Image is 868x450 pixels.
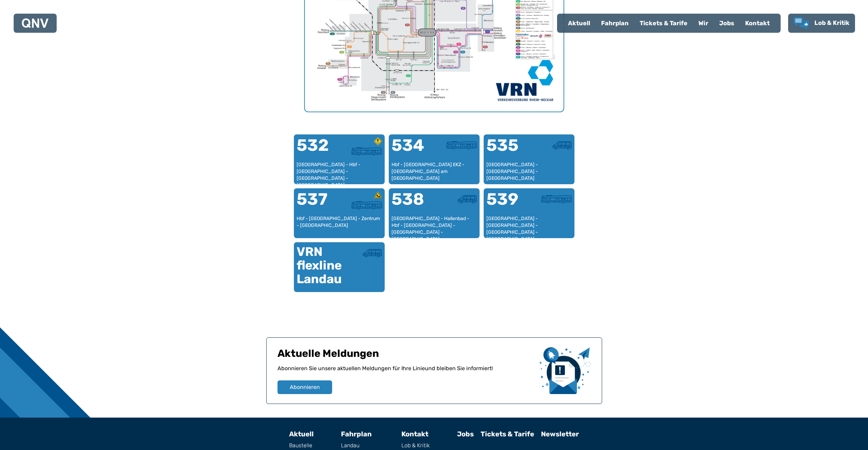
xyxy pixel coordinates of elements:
img: Kleinbus [363,249,382,257]
a: Wir [693,14,714,32]
p: Abonnieren Sie unsere aktuellen Meldungen für Ihre Linie und bleiben Sie informiert! [278,364,534,380]
button: Abonnieren [278,380,332,394]
a: Kontakt [401,430,428,438]
a: Lob & Kritik [401,443,450,448]
div: [GEOGRAPHIC_DATA] - Hbf - [GEOGRAPHIC_DATA] - [GEOGRAPHIC_DATA] - [GEOGRAPHIC_DATA] - [GEOGRAPHIC... [297,161,382,182]
a: Kontakt [740,14,775,32]
img: Stadtbus [541,195,572,203]
img: Stadtbus [352,147,382,156]
div: VRN flexline Landau [297,245,339,286]
h1: Aktuelle Meldungen [278,347,534,364]
a: Aktuell [289,430,314,438]
a: Fahrplan [341,430,372,438]
img: QNV Logo [22,18,48,28]
div: Hbf - [GEOGRAPHIC_DATA] - Zentrum - [GEOGRAPHIC_DATA] [297,215,382,235]
a: Aktuell [563,14,596,32]
div: 532 [297,137,339,162]
span: Abonnieren [290,383,320,391]
img: Stadtbus [446,141,477,149]
div: [GEOGRAPHIC_DATA] - Hallenbad - Hbf - [GEOGRAPHIC_DATA] - [GEOGRAPHIC_DATA] - [GEOGRAPHIC_DATA] [392,215,477,235]
a: Jobs [457,430,474,438]
div: 534 [392,137,434,162]
a: Newsletter [541,430,579,438]
div: [GEOGRAPHIC_DATA] - [GEOGRAPHIC_DATA] - [GEOGRAPHIC_DATA] [486,161,572,182]
img: newsletter [540,347,591,394]
a: Jobs [714,14,740,32]
div: [GEOGRAPHIC_DATA] - [GEOGRAPHIC_DATA] - [GEOGRAPHIC_DATA] - [GEOGRAPHIC_DATA] - [GEOGRAPHIC_DATA]... [486,215,572,235]
div: 538 [392,191,434,216]
span: Lob & Kritik [814,19,850,27]
img: Kleinbus [553,141,571,149]
img: Stadtbus [352,201,382,209]
div: 537 [297,191,339,216]
a: Tickets & Tarife [634,14,693,32]
a: Lob & Kritik [794,17,850,29]
a: Fahrplan [596,14,634,32]
div: 535 [486,137,529,162]
a: Tickets & Tarife [481,430,534,438]
a: QNV Logo [22,16,48,30]
div: 539 [486,191,529,216]
a: Baustelle [289,443,334,448]
a: Landau [341,443,395,448]
div: Hbf - [GEOGRAPHIC_DATA] EKZ - [GEOGRAPHIC_DATA] am [GEOGRAPHIC_DATA] [392,161,477,182]
img: Kleinbus [458,195,476,203]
